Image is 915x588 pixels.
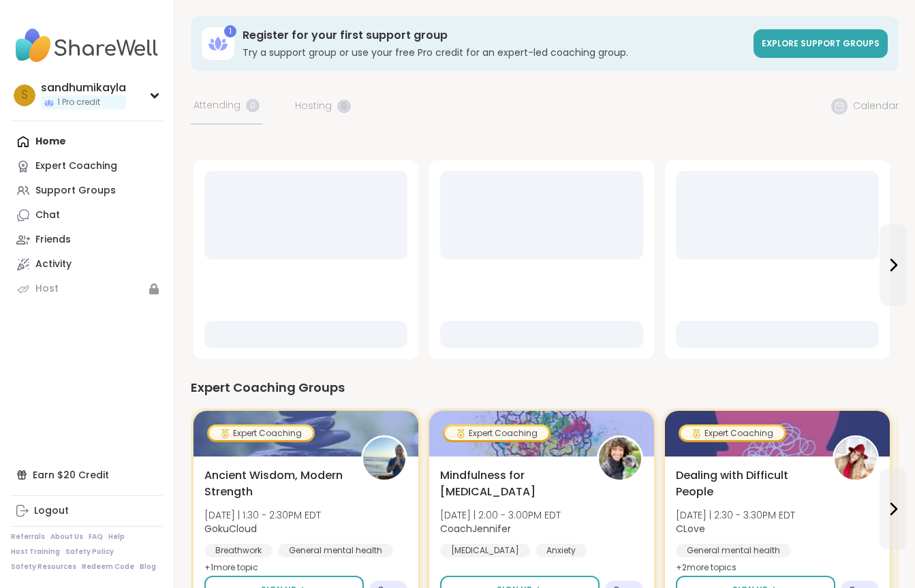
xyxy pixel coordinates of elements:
[440,467,582,500] span: Mindfulness for [MEDICAL_DATA]
[82,562,134,572] a: Redeem Code
[11,277,163,301] a: Host
[35,258,72,271] div: Activity
[440,522,511,536] b: CoachJennifer
[35,159,117,173] div: Expert Coaching
[89,532,103,542] a: FAQ
[35,233,71,247] div: Friends
[21,87,28,104] span: s
[11,499,163,523] a: Logout
[445,427,548,440] div: Expert Coaching
[209,427,313,440] div: Expert Coaching
[676,508,795,522] span: [DATE] | 2:30 - 3:30PM EDT
[681,427,784,440] div: Expert Coaching
[35,184,116,198] div: Support Groups
[224,25,236,37] div: 1
[243,46,745,59] h3: Try a support group or use your free Pro credit for an expert-led coaching group.
[140,562,156,572] a: Blog
[599,437,641,480] img: CoachJennifer
[11,547,60,557] a: Host Training
[243,28,745,43] h3: Register for your first support group
[11,203,163,228] a: Chat
[41,80,126,95] div: sandhumikayla
[204,467,346,500] span: Ancient Wisdom, Modern Strength
[11,463,163,487] div: Earn $20 Credit
[65,547,114,557] a: Safety Policy
[440,508,561,522] span: [DATE] | 2:00 - 3:00PM EDT
[11,154,163,179] a: Expert Coaching
[536,544,587,557] div: Anxiety
[11,22,163,69] img: ShareWell Nav Logo
[11,179,163,203] a: Support Groups
[34,504,69,518] div: Logout
[57,97,100,108] span: 1 Pro credit
[35,208,60,222] div: Chat
[676,467,818,500] span: Dealing with Difficult People
[204,544,273,557] div: Breathwork
[676,522,705,536] b: CLove
[440,544,530,557] div: [MEDICAL_DATA]
[754,29,888,58] a: Explore support groups
[11,228,163,252] a: Friends
[11,532,45,542] a: Referrals
[363,437,405,480] img: GokuCloud
[204,522,257,536] b: GokuCloud
[762,37,880,49] span: Explore support groups
[835,437,877,480] img: CLove
[11,252,163,277] a: Activity
[278,544,393,557] div: General mental health
[191,378,899,397] div: Expert Coaching Groups
[50,532,83,542] a: About Us
[35,282,59,296] div: Host
[676,544,791,557] div: General mental health
[11,562,76,572] a: Safety Resources
[108,532,125,542] a: Help
[204,508,321,522] span: [DATE] | 1:30 - 2:30PM EDT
